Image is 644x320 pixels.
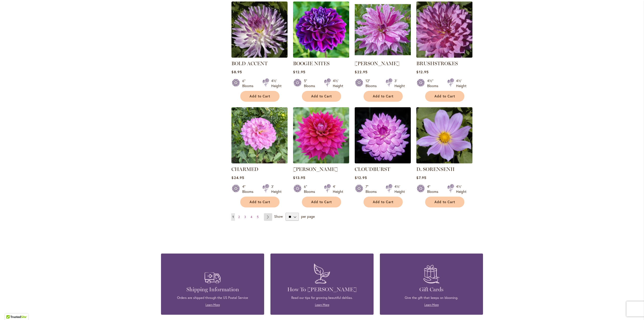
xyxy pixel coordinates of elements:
div: 7" Blooms [366,184,380,194]
a: [PERSON_NAME] [293,166,338,172]
p: Read our tips for growing beautiful dahlias. [278,296,366,300]
img: CHLOE JANAE [293,107,349,163]
iframe: Launch Accessibility Center [4,302,18,316]
div: 4½" Blooms [427,78,441,88]
div: 5" Blooms [304,78,318,88]
h4: How To [PERSON_NAME] [278,286,366,293]
a: Cloudburst [355,160,411,164]
div: 4½' Height [271,78,281,88]
span: Show [274,214,283,219]
a: CHARMED [231,160,288,164]
span: per page [301,214,315,219]
a: CHARMED [231,166,258,172]
div: 6" Blooms [304,184,318,194]
a: Learn More [424,303,439,307]
span: $22.95 [355,69,367,74]
span: $12.95 [355,175,367,180]
div: 3' Height [271,184,281,194]
img: Cloudburst [355,107,411,163]
span: $7.95 [416,175,426,180]
span: Add to Cart [373,94,393,98]
a: 5 [256,213,260,221]
a: Learn More [315,303,329,307]
span: Add to Cart [311,200,332,204]
a: 2 [237,213,241,221]
span: $24.95 [231,175,244,180]
div: 4" Blooms [242,184,256,194]
span: 4 [251,215,252,219]
img: D. SORENSENII [416,107,472,163]
span: Add to Cart [434,200,455,204]
div: 4½' Height [333,78,343,88]
div: 3' Height [394,78,405,88]
a: D. SORENSENII [416,160,472,164]
button: Add to Cart [425,197,464,207]
a: 4 [249,213,254,221]
div: 12" Blooms [366,78,380,88]
button: Add to Cart [425,91,464,102]
a: CLOUDBURST [355,166,390,172]
span: Add to Cart [373,200,393,204]
a: BOLD ACCENT [231,54,288,59]
p: Orders are shipped through the US Postal Service [169,296,257,300]
button: Add to Cart [364,197,403,207]
span: Add to Cart [250,200,270,204]
a: BOLD ACCENT [231,60,268,66]
a: CHLOE JANAE [293,160,349,164]
img: BOOGIE NITES [293,2,349,58]
img: BRUSHSTROKES [416,2,472,58]
div: 4" Blooms [427,184,441,194]
a: BOOGIE NITES [293,54,349,59]
span: 5 [257,215,259,219]
div: 4½' Height [456,78,466,88]
a: 3 [243,213,247,221]
a: BRUSHSTROKES [416,54,472,59]
div: 4½' Height [456,184,466,194]
span: 3 [244,215,246,219]
img: CHARMED [231,107,288,163]
h4: Gift Cards [387,286,475,293]
button: Add to Cart [302,197,341,207]
button: Add to Cart [240,197,279,207]
span: Add to Cart [250,94,270,98]
a: D. SORENSENII [416,166,455,172]
img: Brandon Michael [355,2,411,58]
span: $12.95 [416,69,428,74]
span: $12.95 [293,69,305,74]
span: 1 [232,215,234,219]
span: $8.95 [231,69,242,74]
span: Add to Cart [311,94,332,98]
a: Learn More [206,303,220,307]
button: Add to Cart [240,91,279,102]
button: Add to Cart [364,91,403,102]
div: 4' Height [333,184,343,194]
p: Give the gift that keeps on blooming. [387,296,475,300]
a: Brandon Michael [355,54,411,59]
h4: Shipping Information [169,286,257,293]
a: BRUSHSTROKES [416,60,458,66]
img: BOLD ACCENT [231,2,288,58]
span: 2 [238,215,240,219]
div: 4½' Height [394,184,405,194]
div: 6" Blooms [242,78,256,88]
button: Add to Cart [302,91,341,102]
a: BOOGIE NITES [293,60,330,66]
a: [PERSON_NAME] [355,60,399,66]
span: Add to Cart [434,94,455,98]
span: $13.95 [293,175,305,180]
